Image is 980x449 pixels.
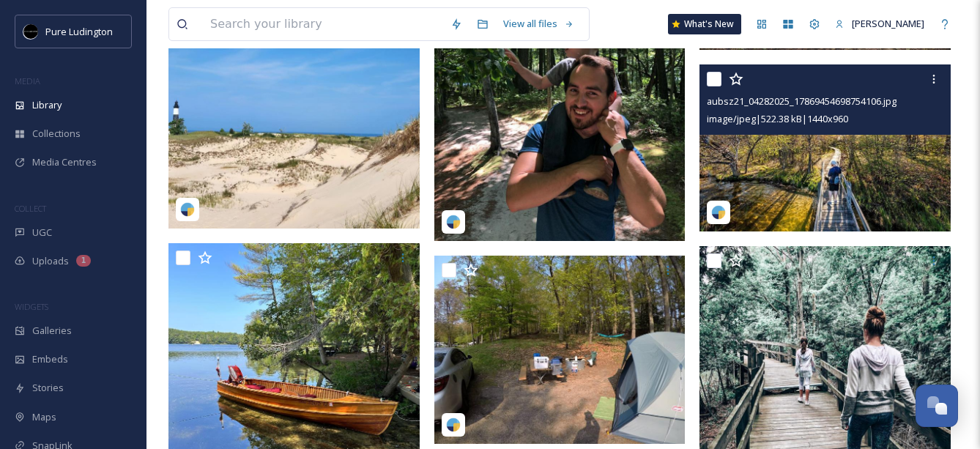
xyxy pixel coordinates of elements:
[15,301,48,312] span: WIDGETS
[434,256,686,444] img: aus10venture_04282025_17857421095795594.jpg
[699,64,951,232] img: aubsz21_04282025_17869454698754106.jpg
[707,94,897,108] span: aubsz21_04282025_17869454698754106.jpg
[76,255,91,267] div: 1
[32,254,69,268] span: Uploads
[707,112,848,125] span: image/jpeg | 522.38 kB | 1440 x 960
[828,10,932,38] a: [PERSON_NAME]
[32,98,62,112] span: Library
[32,381,64,395] span: Stories
[32,155,97,169] span: Media Centres
[203,8,443,40] input: Search your library
[32,352,68,366] span: Embeds
[45,25,113,38] span: Pure Ludington
[32,127,81,141] span: Collections
[446,215,461,229] img: snapsea-logo.png
[668,14,741,34] a: What's New
[32,410,56,424] span: Maps
[711,205,726,220] img: snapsea-logo.png
[916,385,958,427] button: Open Chat
[180,202,195,217] img: snapsea-logo.png
[32,226,52,240] span: UGC
[15,75,40,86] span: MEDIA
[446,418,461,432] img: snapsea-logo.png
[852,17,924,30] span: [PERSON_NAME]
[15,203,46,214] span: COLLECT
[496,10,582,38] a: View all files
[23,24,38,39] img: pureludingtonF-2.png
[32,324,72,338] span: Galleries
